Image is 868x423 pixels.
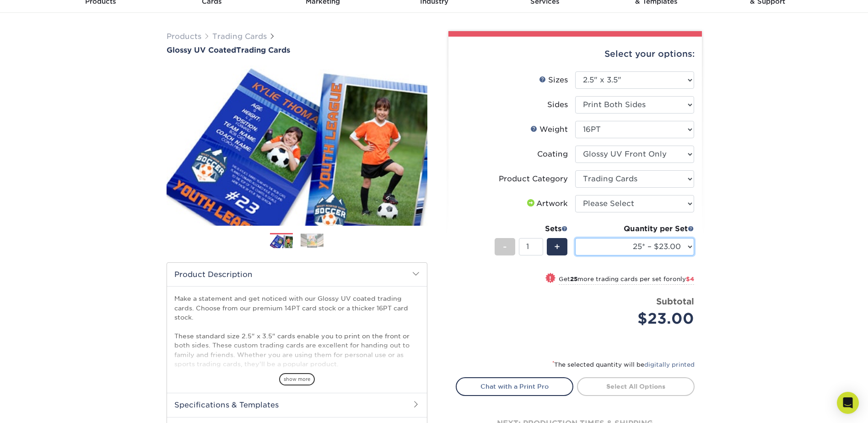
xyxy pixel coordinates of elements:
[495,223,568,234] div: Sets
[549,274,551,283] span: !
[539,75,568,86] div: Sizes
[167,46,236,54] span: Glossy UV Coated
[537,149,568,160] div: Coating
[167,32,201,41] a: Products
[167,46,427,54] a: Glossy UV CoatedTrading Cards
[456,377,573,396] a: Chat with a Print Pro
[167,46,427,54] h1: Trading Cards
[279,373,315,385] span: show more
[167,55,427,236] img: Glossy UV Coated 01
[686,276,694,282] span: $4
[673,276,694,282] span: only
[499,174,568,184] div: Product Category
[570,276,577,282] strong: 25
[456,37,695,71] div: Select your options:
[554,240,560,254] span: +
[174,294,420,406] p: Make a statement and get noticed with our Glossy UV coated trading cards. Choose from our premium...
[656,296,694,306] strong: Subtotal
[559,276,694,285] small: Get more trading cards per set for
[167,263,427,286] h2: Product Description
[525,198,568,209] div: Artwork
[582,308,694,330] div: $23.00
[577,377,695,396] a: Select All Options
[575,223,694,234] div: Quantity per Set
[301,233,323,248] img: Trading Cards 02
[212,32,267,41] a: Trading Cards
[530,124,568,135] div: Weight
[503,240,507,254] span: -
[837,392,859,414] div: Open Intercom Messenger
[167,393,427,417] h2: Specifications & Templates
[552,361,695,368] small: The selected quantity will be
[644,361,695,368] a: digitally printed
[547,99,568,110] div: Sides
[270,233,293,249] img: Trading Cards 01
